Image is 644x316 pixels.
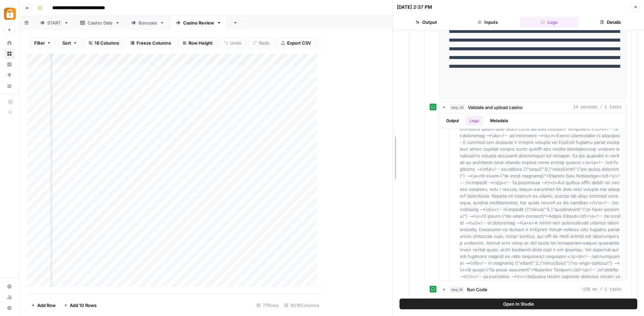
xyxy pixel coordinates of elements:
[95,40,119,46] span: 18 Columns
[139,19,157,26] div: Bonuses
[4,8,16,20] img: Adzz Logo
[88,19,112,26] div: Casino Data
[4,81,15,91] a: Your Data
[4,48,15,59] a: Browse
[4,292,15,303] a: Usage
[84,38,123,48] button: 18 Columns
[60,300,101,311] button: Add 10 Rows
[170,16,227,30] a: Casino Review
[277,38,315,48] button: Export CSV
[70,302,97,309] span: Add 10 Rows
[249,38,274,48] button: Redo
[230,40,241,46] span: Undo
[189,40,213,46] span: Row Height
[4,303,15,313] button: Help + Support
[37,302,56,309] span: Add Row
[4,281,15,292] a: Settings
[287,40,311,46] span: Export CSV
[4,70,15,81] a: Opportunities
[34,40,45,46] span: Filter
[178,38,217,48] button: Row Height
[4,5,15,22] button: Workspace: Adzz
[125,16,170,30] a: Bonuses
[254,300,281,311] div: 77 Rows
[220,38,246,48] button: Undo
[62,40,71,46] span: Sort
[137,40,171,46] span: Freeze Columns
[4,38,15,48] a: Home
[4,59,15,70] a: Insights
[126,38,175,48] button: Freeze Columns
[27,300,60,311] button: Add Row
[259,40,270,46] span: Redo
[281,300,322,311] div: 18/18 Columns
[30,38,55,48] button: Filter
[74,16,125,30] a: Casino Data
[183,19,214,26] div: Casino Review
[47,19,61,26] div: START
[58,38,82,48] button: Sort
[34,16,74,30] a: START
